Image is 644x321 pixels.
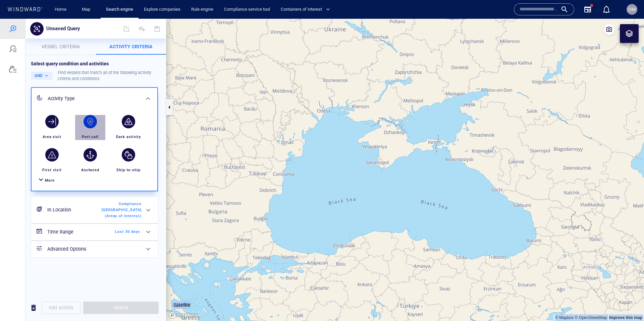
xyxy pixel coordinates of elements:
[45,159,55,164] span: More
[50,4,71,15] button: Home
[37,96,67,121] button: Area visit
[47,187,102,195] h6: In Location
[31,42,161,48] div: Select query condition and activities
[46,6,80,14] p: Unsaved Query
[615,291,639,316] iframe: Chat
[31,222,158,239] div: Advanced Options
[116,149,141,153] span: Ship-to-ship
[42,25,80,30] span: Vessel criteria
[76,4,98,15] button: Map
[31,205,158,221] div: Time RangeLast 30 days
[602,5,610,13] div: Notification center
[47,209,102,217] h6: Time Range
[47,226,140,235] h6: Advanced Options
[79,4,95,15] a: Map
[44,4,83,16] button: Unsaved Query
[141,4,183,15] a: Explore companies
[278,4,336,15] button: Containers of interest
[628,7,636,12] span: OM
[116,116,141,120] span: Dark activity
[555,297,574,301] a: Mapbox
[119,2,134,18] span: Edit
[32,69,157,91] div: Activity Type
[113,129,144,154] button: Ship-to-ship
[75,129,105,154] button: Anchored
[48,76,140,84] div: Activity Type
[31,178,158,204] div: In LocationCompliance [GEOGRAPHIC_DATA] (Areas of Interest)
[43,116,62,120] span: Area visit
[52,4,69,15] a: Home
[31,53,52,61] button: AND
[109,25,153,30] span: Activity Criteria
[171,283,191,290] img: satellite
[168,293,198,300] a: Mapbox logo
[609,297,642,301] a: Map feedback
[189,4,216,15] a: Rule engine
[281,6,330,13] span: Containers of interest
[75,96,105,121] button: Port call
[81,149,100,153] span: Anchored
[575,297,607,301] a: OpenStreetMap
[221,4,273,15] a: Compliance service tool
[102,182,142,200] span: Compliance [GEOGRAPHIC_DATA] (Areas of Interest)
[82,116,99,120] span: Port call
[58,51,161,63] div: Find vessels that match all of the following activity criteria and conditions
[113,96,144,121] button: Dark activity
[625,3,639,16] button: OM
[37,129,67,154] button: First visit
[173,282,191,290] p: Satellite
[42,149,62,153] span: First visit
[102,210,140,216] span: Last 30 days
[103,4,136,15] a: Search engine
